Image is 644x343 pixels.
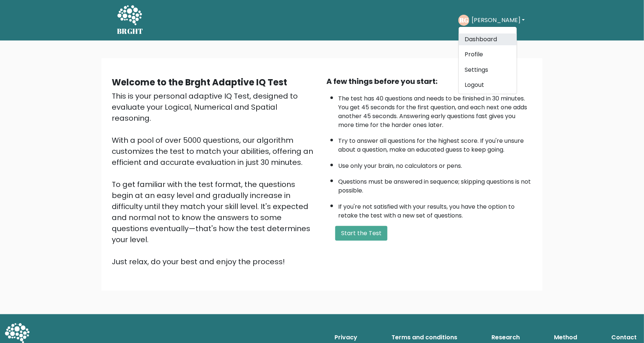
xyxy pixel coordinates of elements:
[112,76,287,88] b: Welcome to the Brght Adaptive IQ Test
[459,16,468,24] text: RG
[338,199,532,220] li: If you're not satisfied with your results, you have the option to retake the test with a new set ...
[459,79,517,91] a: Logout
[469,15,527,25] button: [PERSON_NAME]
[335,226,387,241] button: Start the Test
[117,27,143,36] h5: BRGHT
[112,91,318,267] div: This is your personal adaptive IQ Test, designed to evaluate your Logical, Numerical and Spatial ...
[338,91,532,130] li: The test has 40 questions and needs to be finished in 30 minutes. You get 45 seconds for the firs...
[326,76,532,87] div: A few things before you start:
[338,174,532,195] li: Questions must be answered in sequence; skipping questions is not possible.
[117,3,143,38] a: BRGHT
[459,64,517,76] a: Settings
[459,49,517,60] a: Profile
[459,33,517,45] a: Dashboard
[338,133,532,154] li: Try to answer all questions for the highest score. If you're unsure about a question, make an edu...
[338,158,532,170] li: Use only your brain, no calculators or pens.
